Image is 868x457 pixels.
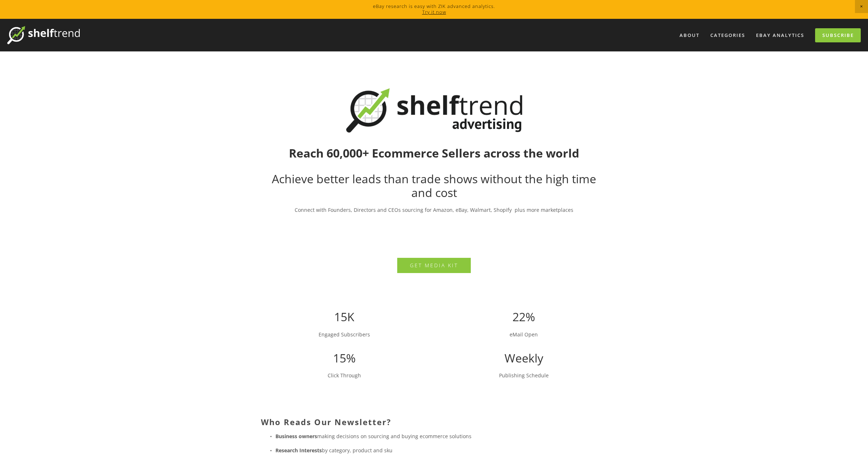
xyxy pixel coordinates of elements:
[7,26,80,44] img: ShelfTrend
[275,447,322,454] strong: Research Interests
[397,258,471,273] button: Get Media Kit
[275,432,607,441] p: making decisions on sourcing and buying ecommerce solutions
[261,205,607,214] p: Connect with Founders, Directors and CEOs sourcing for Amazon, eBay, Walmart, Shopify plus more m...
[706,29,750,41] div: Categories
[275,446,607,455] p: by category, product and sku
[261,172,607,200] h1: Achieve better leads than trade shows without the high time and cost
[261,330,607,339] p: Engaged Subscribers
[261,351,428,365] h1: 15%
[675,29,704,41] a: About
[289,145,579,161] strong: Reach 60,000+ Ecommerce Sellers across the world
[440,310,607,324] h1: 22%
[261,416,391,427] strong: Who Reads Our Newsletter?
[261,371,607,380] p: Publishing Schedule
[815,28,861,42] a: Subscribe
[261,371,428,380] p: Click Through
[751,29,809,41] a: eBay Analytics
[422,9,446,15] a: Try it now
[275,433,317,440] strong: Business owners
[261,351,607,365] h1: Weekly
[261,310,607,324] h1: 15K
[440,330,607,339] p: eMail Open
